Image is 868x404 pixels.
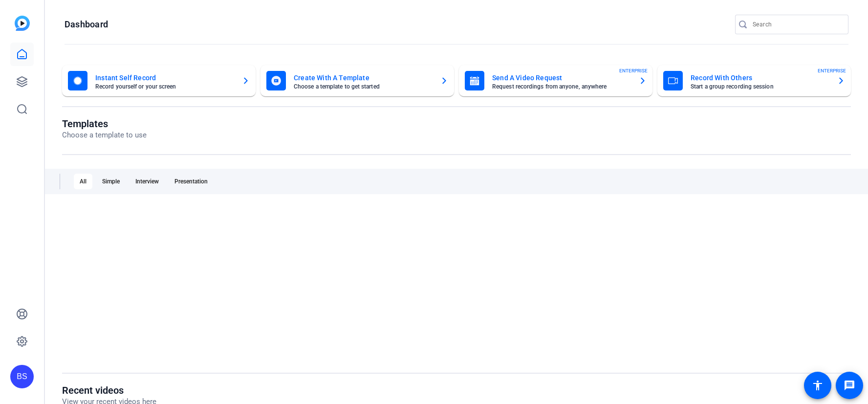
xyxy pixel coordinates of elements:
img: blue-gradient.svg [15,16,30,31]
p: Choose a template to use [62,130,147,141]
span: ENTERPRISE [619,67,648,74]
mat-card-subtitle: Choose a template to get started [294,84,433,90]
button: Create With A TemplateChoose a template to get started [260,65,454,96]
div: BS [10,365,34,388]
mat-icon: accessibility [812,380,824,391]
div: Presentation [169,174,214,189]
mat-card-title: Record With Others [691,72,829,84]
button: Record With OthersStart a group recording sessionENTERPRISE [657,65,851,96]
mat-card-title: Send A Video Request [492,72,631,84]
mat-card-subtitle: Request recordings from anyone, anywhere [492,84,631,90]
mat-card-subtitle: Record yourself or your screen [95,84,234,90]
button: Instant Self RecordRecord yourself or your screen [62,65,256,96]
mat-card-subtitle: Start a group recording session [691,84,829,90]
h1: Dashboard [65,19,108,30]
input: Search [753,19,841,30]
h1: Recent videos [62,384,156,396]
mat-icon: message [844,380,855,391]
div: Interview [130,174,165,189]
h1: Templates [62,118,147,130]
button: Send A Video RequestRequest recordings from anyone, anywhereENTERPRISE [459,65,652,96]
mat-card-title: Instant Self Record [95,72,234,84]
div: All [74,174,92,189]
span: ENTERPRISE [818,67,846,74]
div: Simple [96,174,126,189]
mat-card-title: Create With A Template [294,72,433,84]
